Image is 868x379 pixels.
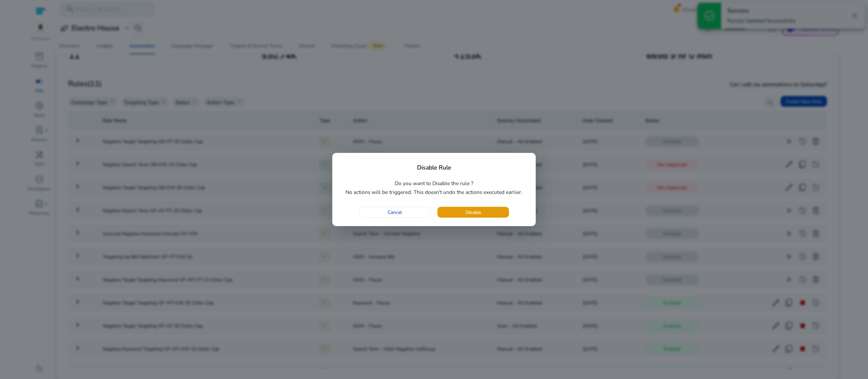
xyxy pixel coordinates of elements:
[417,164,451,171] h4: Disable Rule
[437,207,509,218] button: Disable
[359,207,431,218] button: Cancel
[466,209,481,216] span: Disable
[388,209,402,216] span: Cancel
[341,179,527,197] p: Do you want to Disable the rule ? No actions will be triggered. This doesn't undo the actions exe...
